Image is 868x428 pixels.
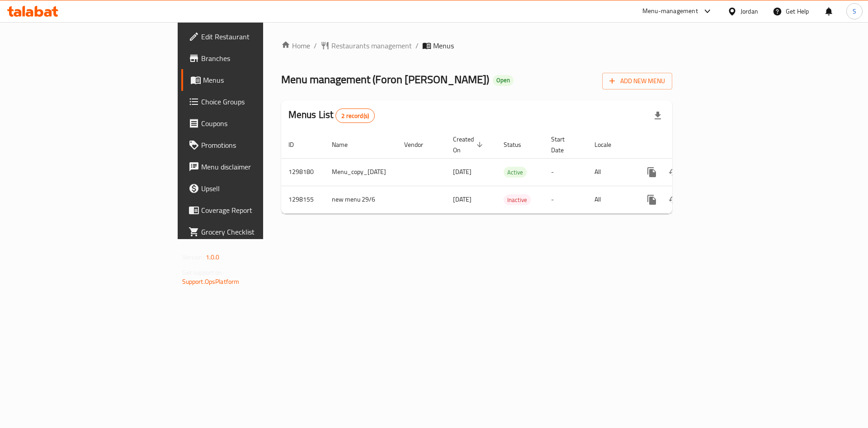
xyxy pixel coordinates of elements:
a: Choice Groups [181,91,323,113]
button: more [641,189,663,211]
td: All [587,158,634,186]
div: Menu-management [642,6,698,17]
a: Support.OpsPlatform [182,276,240,287]
span: Coupons [201,118,316,129]
a: Coupons [181,113,323,134]
span: Promotions [201,140,316,151]
span: Open [493,76,514,84]
span: Inactive [504,195,531,205]
td: All [587,186,634,213]
span: Grocery Checklist [201,226,316,237]
button: Change Status [663,161,684,183]
a: Coverage Report [181,199,323,221]
td: Menu_copy_[DATE] [325,158,397,186]
span: Status [504,139,533,150]
span: [DATE] [453,166,472,178]
span: Upsell [201,183,316,194]
th: Actions [634,131,735,159]
div: Open [493,75,514,86]
span: Coverage Report [201,205,316,216]
a: Branches [181,47,323,69]
span: Name [332,139,359,150]
span: Menu management ( Foron [PERSON_NAME] ) [281,69,489,89]
td: new menu 29/6 [325,186,397,213]
span: [DATE] [453,193,472,205]
span: Edit Restaurant [201,31,316,42]
li: / [415,40,419,51]
span: Locale [594,139,623,150]
a: Promotions [181,134,323,156]
span: Menus [203,75,316,85]
button: Add New Menu [602,73,672,89]
button: more [641,161,663,183]
span: Branches [201,53,316,64]
a: Menu disclaimer [181,156,323,178]
span: S [853,6,856,16]
a: Menus [181,69,323,91]
span: Restaurants management [331,40,412,51]
span: Menus [433,40,454,51]
span: Choice Groups [201,96,316,107]
span: Created On [453,134,486,155]
div: Total records count [335,108,375,123]
span: ID [288,139,306,150]
span: Version: [182,251,204,263]
span: Menu disclaimer [201,161,316,172]
span: Vendor [404,139,435,150]
span: 1.0.0 [206,251,220,263]
h2: Menus List [288,108,375,123]
a: Grocery Checklist [181,221,323,243]
span: Active [504,167,527,178]
span: 2 record(s) [336,112,374,120]
a: Upsell [181,178,323,199]
div: Export file [647,105,669,127]
span: Get support on: [182,267,224,278]
td: - [544,186,587,213]
span: Start Date [551,134,576,155]
table: enhanced table [281,131,735,214]
span: Add New Menu [609,75,665,87]
div: Jordan [741,6,758,16]
nav: breadcrumb [281,40,673,51]
td: - [544,158,587,186]
a: Restaurants management [321,40,412,51]
div: Inactive [504,194,531,205]
a: Edit Restaurant [181,26,323,47]
button: Change Status [663,189,684,211]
